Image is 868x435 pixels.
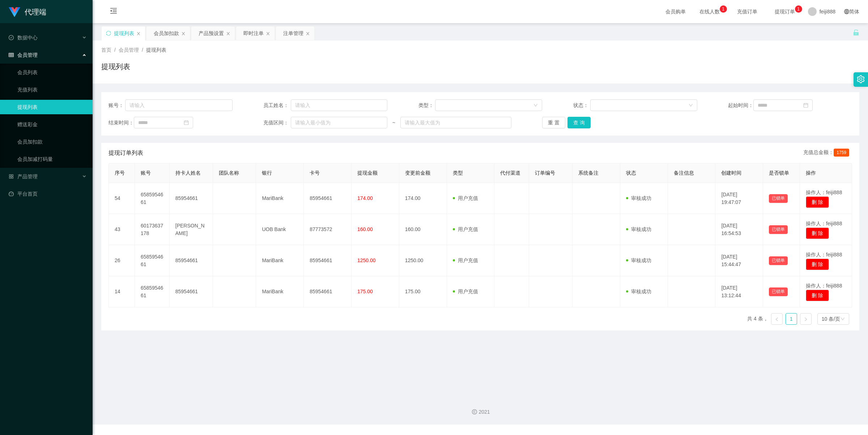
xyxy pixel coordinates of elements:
div: 充值总金额： [803,149,852,157]
button: 已锁单 [769,256,788,265]
span: 174.00 [357,195,373,201]
i: 图标: sync [106,31,111,36]
td: 6585954661 [135,276,170,307]
i: 图标: close [306,31,310,36]
span: 充值订单 [733,9,761,14]
input: 请输入最大值为 [400,117,511,128]
span: 1759 [834,149,849,157]
input: 请输入 [291,99,387,111]
div: 提现列表 [114,26,134,40]
span: 操作 [806,170,816,176]
span: 审核成功 [626,195,651,201]
span: 员工姓名： [263,102,291,109]
span: 状态： [573,102,590,109]
i: 图标: table [9,52,14,57]
i: 图标: right [804,317,808,321]
span: 会员管理 [9,52,38,58]
span: 审核成功 [626,289,651,294]
span: 用户充值 [453,257,478,263]
span: 充值区间： [263,119,291,127]
i: 图标: down [533,103,538,108]
span: 状态 [626,170,636,176]
i: 图标: setting [857,75,865,83]
h1: 提现列表 [101,61,130,72]
span: / [142,47,143,53]
a: 提现列表 [17,100,87,114]
div: 即时注单 [243,26,264,40]
span: 操作人：feiji888 [806,189,842,195]
td: [PERSON_NAME] [170,214,213,245]
li: 1 [786,313,797,325]
span: 变更前金额 [405,170,430,176]
td: MariBank [256,183,304,214]
a: 1 [786,314,797,324]
span: 1250.00 [357,257,376,263]
span: 用户充值 [453,195,478,201]
a: 赠送彩金 [17,117,87,132]
span: 代付渠道 [500,170,520,176]
span: 数据中心 [9,35,38,40]
a: 会员加扣款 [17,135,87,149]
span: 操作人：feiji888 [806,283,842,289]
i: 图标: appstore-o [9,174,14,179]
i: 图标: close [136,31,141,36]
button: 删 除 [806,259,829,270]
span: 银行 [262,170,272,176]
td: 1250.00 [399,245,447,276]
td: 43 [109,214,135,245]
td: [DATE] 16:54:53 [715,214,763,245]
li: 上一页 [771,313,783,325]
i: 图标: global [844,9,849,14]
span: 操作人：feiji888 [806,252,842,257]
td: 54 [109,183,135,214]
td: [DATE] 19:47:07 [715,183,763,214]
sup: 1 [720,5,727,13]
span: 用户充值 [453,226,478,232]
a: 充值列表 [17,82,87,97]
td: [DATE] 13:12:44 [715,276,763,307]
span: 团队名称 [219,170,239,176]
span: 结束时间： [109,119,134,127]
a: 会员加减打码量 [17,152,87,166]
a: 会员列表 [17,65,87,80]
span: 审核成功 [626,257,651,263]
td: 85954661 [170,276,213,307]
div: 产品预设置 [199,26,224,40]
td: 60173637178 [135,214,170,245]
button: 重 置 [542,117,565,128]
span: / [114,47,116,53]
i: 图标: unlock [853,29,859,36]
span: 提现列表 [146,47,166,53]
i: 图标: menu-fold [101,0,126,24]
button: 已锁单 [769,287,788,296]
td: 6585954661 [135,245,170,276]
span: 产品管理 [9,174,38,179]
li: 共 4 条， [747,313,768,325]
span: 用户充值 [453,289,478,294]
td: 85954661 [170,183,213,214]
span: 类型： [418,102,435,109]
i: 图标: calendar [803,103,808,108]
td: 14 [109,276,135,307]
i: 图标: close [266,31,270,36]
td: 85954661 [304,276,352,307]
span: 审核成功 [626,226,651,232]
td: 26 [109,245,135,276]
span: 卡号 [310,170,320,176]
sup: 1 [795,5,802,13]
span: 持卡人姓名 [175,170,201,176]
span: 是否锁单 [769,170,789,176]
span: 系统备注 [578,170,599,176]
span: 订单编号 [535,170,555,176]
td: 160.00 [399,214,447,245]
button: 已锁单 [769,225,788,234]
button: 查 询 [567,117,591,128]
i: 图标: down [689,103,693,108]
td: 85954661 [304,245,352,276]
span: 账号 [141,170,151,176]
div: 2021 [98,408,862,416]
td: MariBank [256,245,304,276]
span: 起始时间： [728,102,753,109]
i: 图标: close [181,31,186,36]
li: 下一页 [800,313,812,325]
